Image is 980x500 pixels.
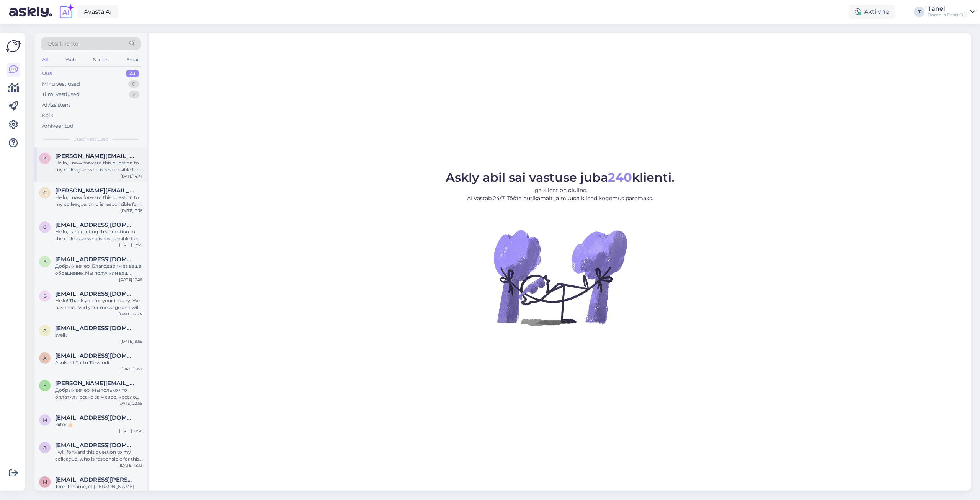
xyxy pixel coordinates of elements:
[119,277,142,282] div: [DATE] 17:26
[42,91,80,98] div: Tiimi vestlused
[55,421,142,428] div: kiitos👍🏻
[55,160,142,173] div: Hello, I now forward this question to my colleague, who is responsible for this. The reply will b...
[64,55,77,65] div: Web
[118,401,142,406] div: [DATE] 22:58
[43,259,47,264] span: b
[121,173,142,179] div: [DATE] 4:41
[55,297,142,311] div: Hello! Thank you for your inquiry! We have received your message and will get back to you as soon...
[55,476,135,483] span: marite.adams@gunvorgroup.com
[47,40,78,48] span: Otsi kliente
[120,463,142,468] div: [DATE] 18:13
[43,224,47,230] span: g
[43,190,47,195] span: C
[849,5,895,19] div: Aktiivne
[42,122,73,130] div: Arhiveeritud
[119,311,142,317] div: [DATE] 12:24
[55,256,135,263] span: baibolov_agibay@mail.ru
[55,332,142,339] div: sveiki
[42,101,70,109] div: AI Assistent
[42,112,53,119] div: Kõik
[914,7,924,17] div: T
[121,339,142,344] div: [DATE] 9:59
[55,414,135,421] span: management@art-haus.fi
[55,290,135,297] span: blue.ao93731@gmail.com
[43,355,47,361] span: a
[43,327,47,333] span: a
[119,428,142,434] div: [DATE] 21:36
[55,442,135,449] span: alinapalsing@gmail.com
[446,170,675,185] span: Askly abil sai vastuse juba klienti.
[55,359,142,366] div: Asukoht Tartu Tõrvandi
[121,208,142,213] div: [DATE] 7:38
[73,136,109,143] span: Uued vestlused
[43,155,47,161] span: K
[58,4,74,20] img: explore-ai
[43,293,47,299] span: b
[41,55,49,65] div: All
[125,55,141,65] div: Email
[55,352,135,359] span: annika.oona@gmail.com
[77,5,118,18] a: Avasta AI
[43,417,47,423] span: m
[55,483,142,497] div: Tere! Täname, et [PERSON_NAME] kirjutasite! Oleme teie pöördumise kätte saanud ja vastame esimese...
[55,325,135,332] span: agris@borealislatvija.lv
[43,479,47,485] span: m
[42,80,80,88] div: Minu vestlused
[55,449,142,463] div: I will forward this question to my colleague, who is responsible for this. The reply will be here...
[928,6,967,12] div: Tanel
[129,91,139,98] div: 2
[121,366,142,372] div: [DATE] 9:21
[55,221,135,228] span: gzevspero@gmail.com
[91,55,110,65] div: Socials
[55,380,135,387] span: elena.ulaeva@icloud.com
[128,80,139,88] div: 0
[119,242,142,248] div: [DATE] 12:55
[42,70,52,77] div: Uus
[6,39,21,54] img: Askly Logo
[928,12,967,18] div: Borealis Eesti OÜ
[55,153,135,160] span: Katre.helde@gmail.com
[491,208,629,346] img: No Chat active
[55,187,135,194] span: Cathy.peterson@mail.ee
[55,228,142,242] div: Hello, I am routing this question to the colleague who is responsible for this topic. The reply m...
[55,194,142,208] div: Hello, I now forward this question to my colleague, who is responsible for this. The reply will b...
[43,383,46,388] span: e
[928,6,975,18] a: TanelBorealis Eesti OÜ
[43,445,47,450] span: a
[608,170,632,185] b: 240
[126,70,139,77] div: 23
[55,387,142,401] div: Добрый вечер! Мы только что оплатили сеанс за 4 евро, кресло номер 59. Оно начало пищать, при это...
[55,263,142,277] div: Добрый вечер! Благодарим за ваше обращение! Мы получили ваш запрос и передадим его коллеге, котор...
[446,186,675,202] p: Iga klient on oluline. AI vastab 24/7. Tööta nutikamalt ja muuda kliendikogemus paremaks.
